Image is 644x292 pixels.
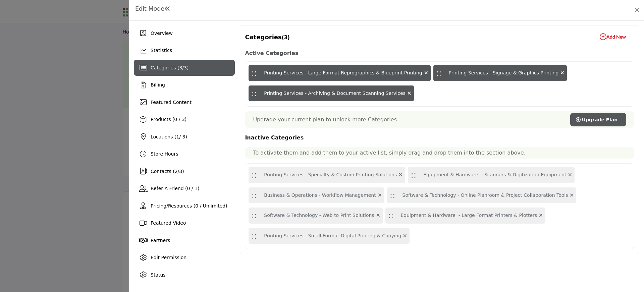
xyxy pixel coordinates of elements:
[245,49,634,58] h1: Active Categories
[251,87,257,100] span: ::
[570,113,626,126] a: Upgrade Plan
[433,65,567,81] div: Printing Services - Signage & Graphics Printing
[253,116,397,124] p: Upgrade your current plan to unlock more Categories
[385,208,546,224] div: Equipment & Hardware - Large Format Printers & Plotters
[390,189,395,202] span: ::
[151,65,189,70] span: Categories ( / )
[251,189,257,202] span: ::
[560,69,564,76] span: Remove
[411,169,416,181] span: ::
[176,134,179,139] span: 1
[568,171,572,178] span: Remove
[245,133,634,142] h2: Inactive Categories
[179,169,182,174] span: 3
[151,186,199,191] span: Refer A Friend (0 / 1)
[376,212,380,219] span: Remove
[184,65,187,70] span: 3
[249,85,414,102] div: Printing Services - Archiving & Document Scanning Services
[135,5,170,12] h1: Edit Mode
[251,67,257,79] span: ::
[179,65,182,70] span: 3
[151,272,166,278] span: Status
[282,35,290,41] span: (3)
[151,48,172,53] span: Statistics
[151,82,165,87] span: Billing
[424,69,428,76] span: Remove
[251,169,257,181] span: ::
[151,203,227,209] span: Pricing/Resources (0 / Unlimited)
[249,167,405,183] div: Printing Services - Specialty & Custom Printing Solutions
[591,30,634,44] button: Add New
[403,232,407,239] span: Remove
[249,65,430,81] div: Printing Services - Large Format Reprographics & Blueprint Printing
[600,34,626,40] b: Add New
[175,169,178,174] span: 2
[151,117,186,122] span: Products (0 / 3)
[151,100,192,105] span: Featured Content
[600,34,606,40] i: Add New
[249,187,384,203] div: Business & Operations - Workflow Management
[408,167,575,183] div: Equipment & Hardware - Scanners & Digitization Equipment
[399,171,402,178] span: Remove
[253,149,626,157] p: To activate them and add them to your active list, simply drag and drop them into the section above.
[387,187,577,203] div: Software & Technology - Online Planroom & Project Collaboration Tools
[436,67,442,79] span: ::
[570,192,574,199] span: Remove
[249,208,382,224] div: Software & Technology - Web to Print Solutions
[151,255,186,260] span: Edit Permission
[151,31,173,36] span: Overview
[151,220,186,226] span: Featured Video
[378,192,382,199] span: Remove
[151,238,170,243] span: Partners
[539,212,543,219] span: Remove
[251,209,257,222] span: ::
[151,134,187,139] span: Locations ( / 3)
[245,33,290,42] p: Categories
[408,90,411,97] span: Remove
[151,151,178,157] span: Store Hours
[151,169,184,174] span: Contacts ( / )
[249,228,410,244] div: Printing Services - Small Format Digital Printing & Copying
[632,5,642,15] button: Close
[388,209,394,222] span: ::
[251,230,257,242] span: ::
